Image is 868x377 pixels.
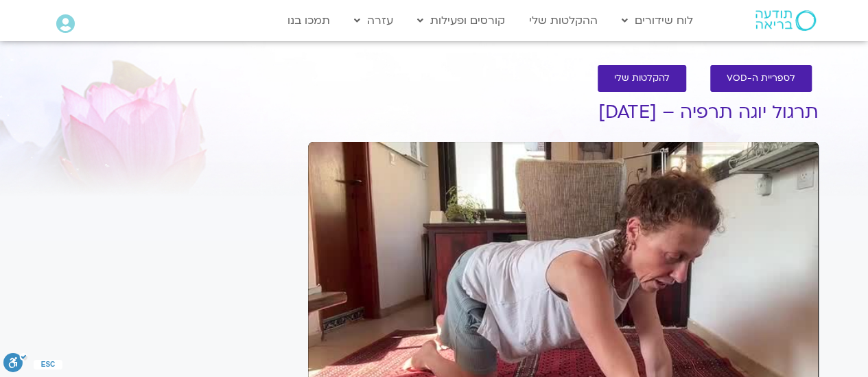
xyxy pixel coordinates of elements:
[615,8,700,34] a: לוח שידורים
[308,102,819,123] h1: תרגול יוגה תרפיה – [DATE]
[410,8,512,34] a: קורסים ופעילות
[598,65,686,92] a: להקלטות שלי
[281,8,337,34] a: תמכו בנו
[710,65,812,92] a: לספריית ה-VOD
[727,73,795,84] span: לספריית ה-VOD
[614,73,670,84] span: להקלטות שלי
[522,8,605,34] a: ההקלטות שלי
[347,8,400,34] a: עזרה
[755,10,816,31] img: תודעה בריאה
